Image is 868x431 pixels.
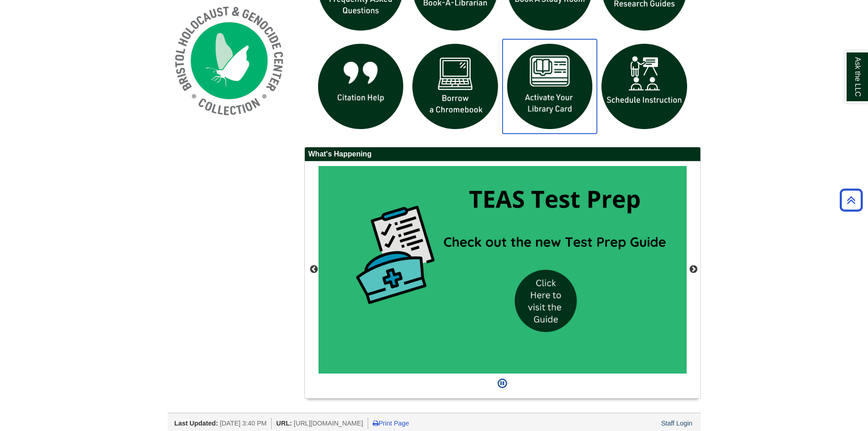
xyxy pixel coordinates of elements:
button: Pause [495,374,510,394]
span: URL: [276,420,292,427]
span: [DATE] 3:40 PM [220,420,267,427]
i: Print Page [373,420,379,426]
span: [URL][DOMAIN_NAME] [294,420,363,427]
a: Back to Top [837,194,866,206]
button: Previous [309,265,318,274]
img: For faculty. Schedule Library Instruction icon links to form. [597,39,692,134]
a: Staff Login [661,420,693,427]
h2: What's Happening [305,147,700,161]
span: Last Updated: [175,420,218,427]
img: citation help icon links to citation help guide page [313,39,408,134]
img: activate Library Card icon links to form to activate student ID into library card [503,39,597,134]
img: Borrow a chromebook icon links to the borrow a chromebook web page [408,39,503,134]
img: Check out the new TEAS Test Prep topic guide. [318,166,687,374]
button: Next [689,265,698,274]
a: Print Page [373,420,409,427]
div: This box contains rotating images [318,166,687,374]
